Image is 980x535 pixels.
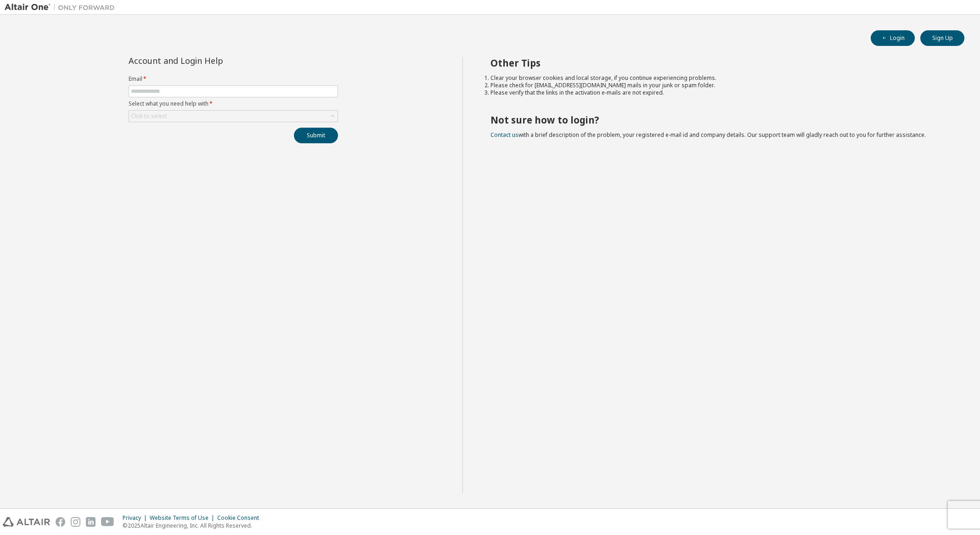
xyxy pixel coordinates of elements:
div: Privacy [123,514,150,522]
label: Email [129,75,338,83]
li: Clear your browser cookies and local storage, if you continue experiencing problems. [490,74,948,82]
span: with a brief description of the problem, your registered e-mail id and company details. Our suppo... [490,131,926,139]
button: Login [871,30,915,46]
div: Cookie Consent [217,514,265,522]
img: instagram.svg [71,517,80,527]
div: Account and Login Help [129,57,296,64]
h2: Other Tips [490,57,948,69]
p: © 2025 Altair Engineering, Inc. All Rights Reserved. [123,522,265,529]
li: Please verify that the links in the activation e-mails are not expired. [490,89,948,96]
h2: Not sure how to login? [490,114,948,126]
label: Select what you need help with [129,100,338,107]
img: altair_logo.svg [3,517,50,527]
li: Please check for [EMAIL_ADDRESS][DOMAIN_NAME] mails in your junk or spam folder. [490,82,948,89]
div: Website Terms of Use [150,514,217,522]
img: linkedin.svg [86,517,96,527]
a: Contact us [490,131,518,139]
img: facebook.svg [56,517,65,527]
button: Submit [294,128,338,143]
img: youtube.svg [101,517,114,527]
img: Altair One [5,3,119,12]
button: Sign Up [920,30,964,46]
div: Click to select [129,111,338,122]
div: Click to select [131,113,167,120]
